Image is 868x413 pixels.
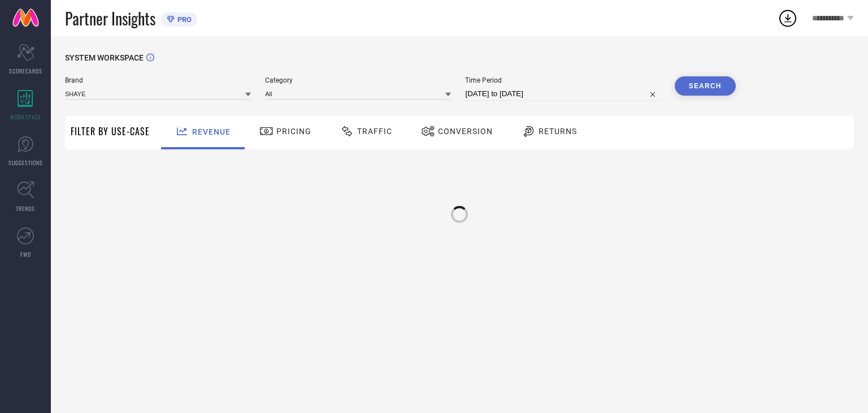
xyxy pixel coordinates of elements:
[71,124,150,138] span: Filter By Use-Case
[465,76,660,84] span: Time Period
[10,113,41,121] span: WORKSPACE
[65,53,144,62] span: SYSTEM WORKSPACE
[465,87,660,101] input: Select time period
[778,8,798,28] div: Open download list
[175,15,192,24] span: PRO
[675,76,736,96] button: Search
[16,204,35,213] span: TRENDS
[438,127,493,136] span: Conversion
[65,76,251,84] span: Brand
[65,7,155,30] span: Partner Insights
[357,127,392,136] span: Traffic
[192,127,231,136] span: Revenue
[9,67,42,75] span: SCORECARDS
[276,127,311,136] span: Pricing
[539,127,577,136] span: Returns
[265,76,451,84] span: Category
[20,250,31,259] span: FWD
[8,158,43,167] span: SUGGESTIONS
